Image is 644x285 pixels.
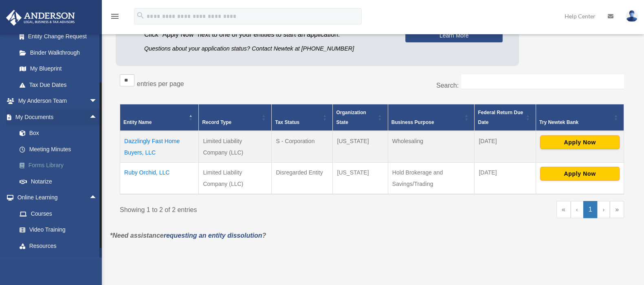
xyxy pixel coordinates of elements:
[6,93,110,109] a: My Anderson Teamarrow_drop_down
[610,201,624,218] a: Last
[6,109,110,125] a: My Documentsarrow_drop_up
[336,110,366,125] span: Organization State
[272,131,333,163] td: S - Corporation
[11,61,106,77] a: My Blueprint
[405,29,503,42] a: Learn More
[110,232,266,239] em: *Need assistance ?
[110,11,120,21] i: menu
[333,163,388,194] td: [US_STATE]
[388,131,475,163] td: Wholesaling
[202,119,231,125] span: Record Type
[89,190,106,206] span: arrow_drop_up
[11,205,110,222] a: Courses
[110,14,120,21] a: menu
[571,201,583,218] a: Previous
[11,157,110,174] a: Forms Library
[89,254,106,271] span: arrow_drop_down
[475,131,536,163] td: [DATE]
[391,119,434,125] span: Business Purpose
[6,254,110,270] a: Billingarrow_drop_down
[11,125,110,141] a: Box
[164,232,262,239] a: requesting an entity dissolution
[120,201,366,216] div: Showing 1 to 2 of 2 entries
[11,141,110,157] a: Meeting Minutes
[199,131,272,163] td: Limited Liability Company (LLC)
[388,104,475,131] th: Business Purpose: Activate to sort
[388,163,475,194] td: Hold Brokerage and Savings/Trading
[123,119,152,125] span: Entity Name
[89,93,106,110] span: arrow_drop_down
[272,163,333,194] td: Disregarded Entity
[333,131,388,163] td: [US_STATE]
[11,77,106,93] a: Tax Due Dates
[120,163,199,194] td: Ruby Orchid, LLC
[199,104,272,131] th: Record Type: Activate to sort
[120,104,199,131] th: Entity Name: Activate to invert sorting
[199,163,272,194] td: Limited Liability Company (LLC)
[333,104,388,131] th: Organization State: Activate to sort
[540,135,620,149] button: Apply Now
[478,110,523,125] span: Federal Return Due Date
[6,190,110,206] a: Online Learningarrow_drop_up
[144,29,393,40] p: Click "Apply Now" next to one of your entities to start an application.
[536,104,624,131] th: Try Newtek Bank : Activate to sort
[436,82,459,89] label: Search:
[275,119,299,125] span: Tax Status
[136,11,145,20] i: search
[4,10,77,26] img: Anderson Advisors Platinum Portal
[137,80,184,87] label: entries per page
[89,109,106,126] span: arrow_drop_up
[626,10,638,22] img: User Pic
[272,104,333,131] th: Tax Status: Activate to sort
[475,163,536,194] td: [DATE]
[475,104,536,131] th: Federal Return Due Date: Activate to sort
[11,44,106,61] a: Binder Walkthrough
[11,173,110,190] a: Notarize
[540,167,620,181] button: Apply Now
[144,44,393,54] p: Questions about your application status? Contact Newtek at [PHONE_NUMBER]
[120,131,199,163] td: Dazzlingly Fast Home Buyers, LLC
[11,29,106,45] a: Entity Change Request
[11,238,110,254] a: Resources
[11,222,110,238] a: Video Training
[597,201,610,218] a: Next
[583,201,598,218] a: 1
[556,201,571,218] a: First
[539,117,611,127] div: Try Newtek Bank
